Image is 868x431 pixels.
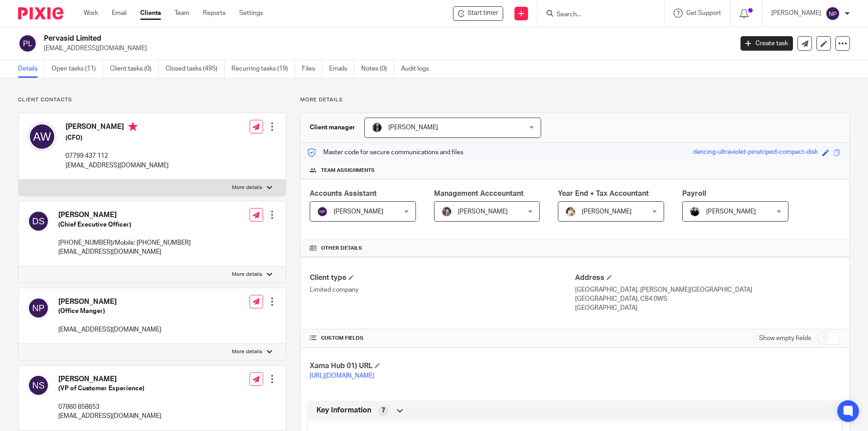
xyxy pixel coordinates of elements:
span: [PERSON_NAME] [582,208,632,215]
a: Open tasks (11) [52,60,103,78]
div: dancing-ultraviolet-pinstriped-compact-disk [693,147,818,158]
h4: [PERSON_NAME] [66,122,169,133]
a: Closed tasks (495) [165,60,225,78]
p: [PERSON_NAME] [771,9,821,18]
h4: CUSTOM FIELDS [310,335,575,342]
p: Client contacts [18,96,286,104]
p: Master code for secure communications and files [307,148,463,157]
p: [EMAIL_ADDRESS][DOMAIN_NAME] [66,161,169,170]
a: Settings [239,9,263,18]
a: Work [84,9,98,18]
span: [PERSON_NAME] [388,124,438,131]
a: Audit logs [401,60,436,78]
label: Show empty fields [759,334,811,343]
a: Details [18,60,45,78]
p: More details [232,184,262,191]
p: More details [232,348,262,355]
span: Team assignments [321,167,375,174]
img: nicky-partington.jpg [689,206,700,217]
span: Accounts Assistant [310,190,377,197]
img: Pixie [18,7,63,19]
img: svg%3E [826,6,840,21]
p: [GEOGRAPHIC_DATA], [PERSON_NAME][GEOGRAPHIC_DATA] [575,285,840,294]
h4: [PERSON_NAME] [58,297,161,307]
a: Email [112,9,127,18]
input: Search [556,11,637,19]
h4: [PERSON_NAME] [58,210,191,220]
img: svg%3E [28,374,49,396]
span: 7 [382,406,385,415]
span: [PERSON_NAME] [458,208,508,215]
p: [PHONE_NUMBER]/Mobile: [PHONE_NUMBER] [58,238,191,247]
img: martin-hickman.jpg [372,122,382,133]
p: More details [300,96,850,104]
a: Reports [203,9,226,18]
a: Client tasks (0) [110,60,159,78]
img: svg%3E [317,206,328,217]
img: svg%3E [28,297,49,319]
img: svg%3E [18,34,37,53]
p: 07860 858653 [58,403,161,412]
p: 07799 437 112 [66,152,169,161]
a: Files [302,60,322,78]
span: Key Information [316,406,371,415]
img: Kayleigh%20Henson.jpeg [565,206,576,217]
span: Management Acccountant [434,190,524,197]
h2: Pervasid Limited [44,34,590,43]
a: Recurring tasks (19) [231,60,295,78]
p: [EMAIL_ADDRESS][DOMAIN_NAME] [58,412,161,421]
h4: Xama Hub 01) URL [310,361,575,371]
h4: Address [575,273,840,283]
p: [EMAIL_ADDRESS][DOMAIN_NAME] [58,247,191,256]
h3: Client manager [310,123,355,132]
h5: (VP of Customer Experience) [58,384,161,393]
img: svg%3E [28,210,49,232]
span: Other details [321,245,362,252]
a: Notes (0) [361,60,394,78]
a: Emails [329,60,354,78]
h4: [PERSON_NAME] [58,374,161,384]
span: Payroll [682,190,706,197]
div: Pervasid Limited [453,6,503,21]
a: Clients [140,9,161,18]
a: Team [175,9,189,18]
h5: (CFO) [66,133,169,142]
i: Primary [128,122,137,131]
span: Start timer [467,9,498,18]
p: More details [232,271,262,278]
a: [URL][DOMAIN_NAME] [310,373,374,379]
p: [EMAIL_ADDRESS][DOMAIN_NAME] [58,325,161,334]
img: svg%3E [28,122,57,151]
p: [EMAIL_ADDRESS][DOMAIN_NAME] [44,44,727,53]
p: [GEOGRAPHIC_DATA] [575,303,840,313]
h5: (Chief Executive Officer) [58,220,191,229]
span: [PERSON_NAME] [334,208,383,215]
span: Year End + Tax Accountant [558,190,649,197]
p: [GEOGRAPHIC_DATA], CB4 0WS [575,294,840,303]
a: Create task [741,36,793,51]
img: 1530183611242%20(1).jpg [441,206,452,217]
span: Get Support [686,10,721,16]
p: Limited company [310,285,575,294]
h5: (Office Manger) [58,307,161,316]
span: [PERSON_NAME] [706,208,756,215]
h4: Client type [310,273,575,283]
